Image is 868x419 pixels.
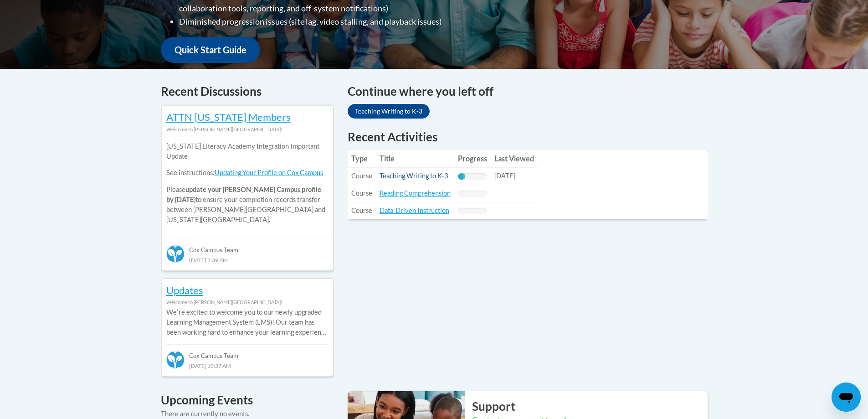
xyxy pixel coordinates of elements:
[166,245,185,263] img: Cox Campus Team
[380,207,449,214] a: Data-Driven Instruction
[494,172,515,180] span: [DATE]
[376,150,454,168] th: Title
[166,124,329,134] div: Welcome to [PERSON_NAME][GEOGRAPHIC_DATA]!
[166,141,329,161] p: [US_STATE] Literacy Academy Integration Important Update
[215,169,323,176] a: Updating Your Profile on Cox Campus
[454,150,491,168] th: Progress
[161,83,334,100] h4: Recent Discussions
[348,150,376,168] th: Type
[166,297,329,307] div: Welcome to [PERSON_NAME][GEOGRAPHIC_DATA]!
[166,361,329,371] div: [DATE] 10:37 AM
[348,104,430,119] a: Teaching Writing to K-3
[351,172,372,180] span: Course
[166,111,291,123] a: ATTN [US_STATE] Members
[351,207,372,214] span: Course
[166,307,329,337] p: Weʹre excited to welcome you to our newly upgraded Learning Management System (LMS)! Our team has...
[179,15,491,28] li: Diminished progression issues (site lag, video stalling, and playback issues)
[348,83,708,100] h4: Continue where you left off
[166,168,329,178] p: See instructions:
[472,398,708,414] h2: Support
[166,238,329,254] div: Cox Campus Team
[380,189,451,197] a: Reading Comprehension
[491,150,538,168] th: Last Viewed
[166,134,329,232] div: Please to ensure your completion records transfer between [PERSON_NAME][GEOGRAPHIC_DATA] and [US_...
[166,344,329,361] div: Cox Campus Team
[161,410,249,418] span: There are currently no events.
[380,172,448,180] a: Teaching Writing to K-3
[348,129,708,145] h1: Recent Activities
[351,189,372,197] span: Course
[161,391,334,409] h4: Upcoming Events
[458,173,465,180] div: Progress, %
[161,37,260,63] a: Quick Start Guide
[166,284,203,296] a: Updates
[166,351,185,369] img: Cox Campus Team
[166,186,321,203] b: update your [PERSON_NAME] Campus profile by [DATE]
[832,383,861,412] iframe: Button to launch messaging window
[166,255,329,265] div: [DATE] 3:39 AM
